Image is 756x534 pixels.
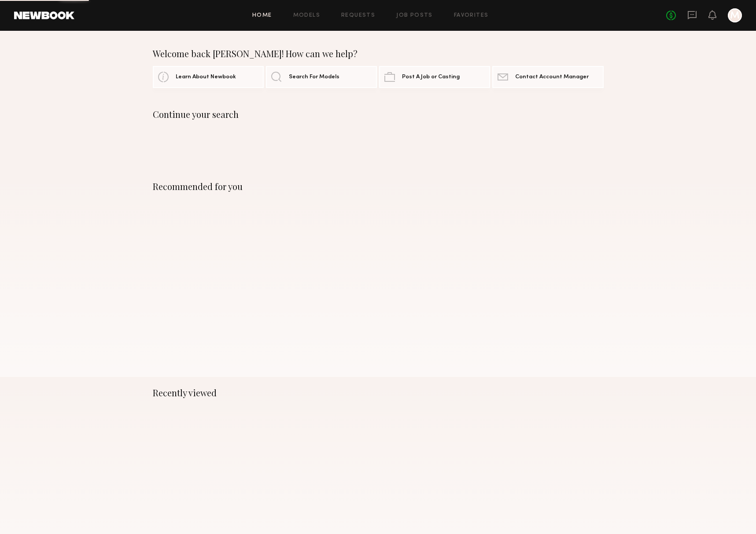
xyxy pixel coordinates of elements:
[153,66,264,88] a: Learn About Newbook
[402,74,460,80] span: Post A Job or Casting
[176,74,236,80] span: Learn About Newbook
[266,66,377,88] a: Search For Models
[293,13,320,18] a: Models
[492,66,603,88] a: Contact Account Manager
[396,13,433,18] a: Job Posts
[153,181,604,192] div: Recommended for you
[153,48,604,59] div: Welcome back [PERSON_NAME]! How can we help?
[153,109,604,120] div: Continue your search
[341,13,375,18] a: Requests
[728,8,742,22] a: M
[153,388,604,398] div: Recently viewed
[252,13,272,18] a: Home
[379,66,490,88] a: Post A Job or Casting
[515,74,589,80] span: Contact Account Manager
[289,74,339,80] span: Search For Models
[454,13,489,18] a: Favorites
